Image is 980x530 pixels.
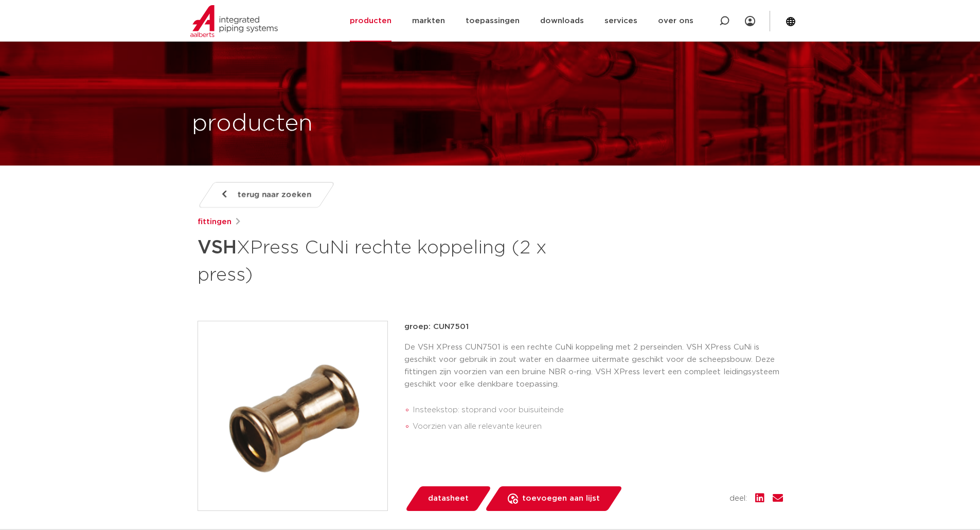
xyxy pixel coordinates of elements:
a: fittingen [198,216,231,228]
span: datasheet [428,490,469,507]
a: datasheet [404,486,492,511]
h1: producten [192,107,313,140]
span: terug naar zoeken [238,187,311,203]
li: Insteekstop: stoprand voor buisuiteinde [413,402,783,418]
h1: XPress CuNi rechte koppeling (2 x press) [198,232,584,288]
span: toevoegen aan lijst [522,490,600,507]
span: deel: [729,492,747,505]
a: terug naar zoeken [197,182,335,208]
strong: VSH [198,239,237,257]
p: groep: CUN7501 [404,321,783,333]
img: Product Image for VSH XPress CuNi rechte koppeling (2 x press) [198,321,387,510]
p: De VSH XPress CUN7501 is een rechte CuNi koppeling met 2 perseinden. VSH XPress CuNi is geschikt ... [404,341,783,391]
li: Voorzien van alle relevante keuren [413,418,783,435]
